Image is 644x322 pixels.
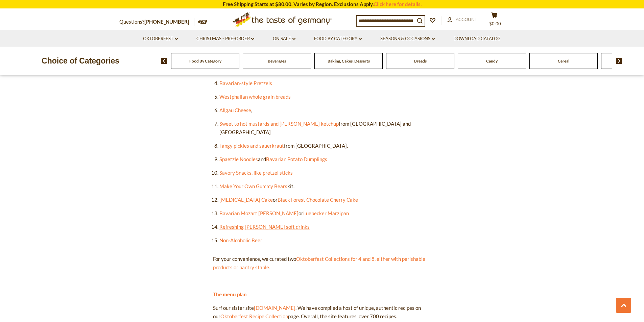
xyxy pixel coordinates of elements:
a: The menu plan [213,291,247,297]
a: Savory Snacks, like pretzel sticks [219,170,293,176]
li: or [219,209,431,218]
a: Click here for details. [374,1,422,7]
a: Oktoberfest Recipe Collection [220,313,288,319]
img: next arrow [616,58,622,64]
li: from [GEOGRAPHIC_DATA] and [GEOGRAPHIC_DATA] [219,120,431,137]
p: For your convenience, we curated two [213,255,431,272]
p: Surf our sister site . We have compiled a host of unique, authentic recipes on our page. Overall,... [213,304,431,321]
a: Christmas - PRE-ORDER [196,35,254,43]
a: Account [447,16,477,23]
a: Breads [414,58,427,64]
a: On Sale [273,35,295,43]
li: and [219,155,431,164]
a: Cereal [558,58,569,64]
a: Refreshing [PERSON_NAME] soft drinks [219,224,310,230]
a: Oktoberfest Collections for 4 and 8, either with perishable products or pantry stable. [213,256,425,270]
a: Bavarian-style Pretzels [219,80,272,86]
a: [PHONE_NUMBER] [144,19,189,25]
a: Beverages [268,58,286,64]
a: Food By Category [189,58,221,64]
a: Allgau Cheese [219,107,251,113]
p: Questions? [119,18,194,26]
li: kit. [219,182,431,191]
a: Bavarian Potato Dumplings [266,156,327,162]
a: Westphalian whole grain breads [219,94,291,100]
a: Luebecker Marzipan [303,210,349,216]
a: Sweet to hot mustards and [PERSON_NAME] ketchup [219,121,339,127]
a: Make Your Own Gummy Bears [219,183,287,189]
a: [DOMAIN_NAME] [254,305,295,311]
a: Baking, Cakes, Desserts [328,58,370,64]
img: previous arrow [161,58,167,64]
a: Non-Alcoholic Beer [219,237,262,243]
a: Candy [486,58,498,64]
a: Tangy pickles and sauerkraut [219,143,284,149]
a: Oktoberfest [143,35,178,43]
a: Food By Category [314,35,362,43]
li: from [GEOGRAPHIC_DATA]. [219,142,431,150]
a: [MEDICAL_DATA] Cake [219,197,273,203]
a: Seasons & Occasions [380,35,435,43]
li: or [219,196,431,204]
button: $0.00 [484,12,505,29]
a: Spaetzle Noodles [219,156,258,162]
a: Black Forest Chocolate Cherry Cake [278,197,358,203]
a: Download Catalog [453,35,501,43]
a: Bavarian Mozart [PERSON_NAME] [219,210,299,216]
span: Account [456,17,477,22]
li: , [219,106,431,115]
span: $0.00 [489,21,501,26]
